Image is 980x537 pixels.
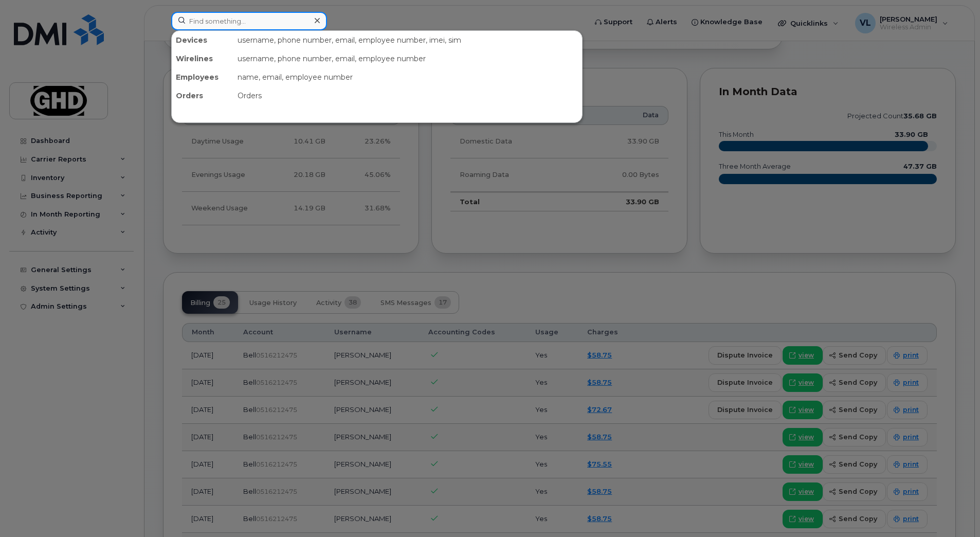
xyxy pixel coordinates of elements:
div: Employees [172,68,233,86]
iframe: Messenger Launcher [935,492,972,529]
input: Find something... [171,12,327,30]
div: username, phone number, email, employee number, imei, sim [233,31,582,49]
div: username, phone number, email, employee number [233,49,582,68]
div: Wirelines [172,49,233,68]
div: Orders [233,86,582,105]
div: Devices [172,31,233,49]
div: Orders [172,86,233,105]
div: name, email, employee number [233,68,582,86]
